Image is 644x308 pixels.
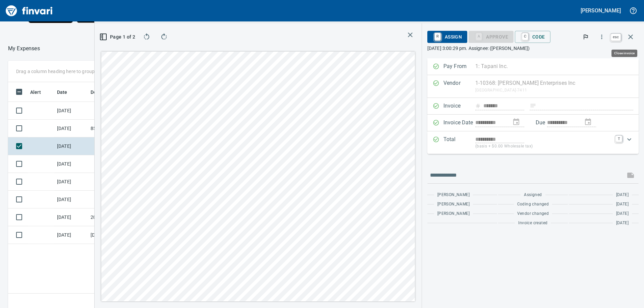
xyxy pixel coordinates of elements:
span: Coding changed [517,201,549,208]
td: [DATE] [54,155,88,173]
span: Assign [433,31,462,43]
p: My Expenses [8,45,40,53]
td: [DATE] [54,120,88,137]
a: R [434,33,441,40]
span: Date [57,88,76,96]
td: [DATE] [54,102,88,120]
span: Alert [30,88,41,96]
div: Expand [427,131,639,154]
span: [PERSON_NAME] [437,210,470,217]
a: C [522,33,528,40]
div: Coding Required [469,34,514,39]
span: Date [57,88,67,96]
td: 8509 [88,120,148,137]
p: Drag a column heading here to group the table [16,68,114,75]
button: Page 1 of 2 [100,31,136,43]
span: [PERSON_NAME] [437,192,470,198]
button: More [594,29,609,44]
p: (basis + $0.00 Wholesale tax) [475,143,611,150]
td: [DATE] [54,173,88,191]
button: [PERSON_NAME] [579,5,623,16]
span: Assigned [524,192,542,198]
span: This records your message into the invoice and notifies anyone mentioned [623,167,639,183]
span: Code [520,31,545,43]
td: [DATE] [54,137,88,155]
a: esc [611,34,621,41]
td: 2010-1389263 [88,208,148,226]
nav: breadcrumb [8,45,40,53]
span: [DATE] [616,220,629,227]
td: [DATE] Invoice 189761 from [PERSON_NAME] Aggressive Enterprises Inc. (1-22812) [88,226,148,244]
span: [DATE] [616,210,629,217]
span: [PERSON_NAME] [437,201,470,208]
a: T [615,135,622,142]
button: RAssign [427,31,467,43]
img: Finvari [4,3,54,19]
span: Invoice created [518,220,547,227]
button: CCode [515,31,550,43]
td: [DATE] [54,208,88,226]
td: [DATE] [54,226,88,244]
span: [DATE] [616,192,629,198]
span: Vendor changed [517,210,549,217]
span: Description [91,88,124,96]
span: Alert [30,88,50,96]
td: [DATE] [54,191,88,208]
p: Total [443,135,475,150]
h5: [PERSON_NAME] [581,7,621,14]
span: Description [91,88,116,96]
span: Page 1 of 2 [103,33,133,41]
button: Flag [578,29,593,44]
span: [DATE] [616,201,629,208]
p: [DATE] 3:00:29 pm. Assignee: ([PERSON_NAME]) [427,45,639,52]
